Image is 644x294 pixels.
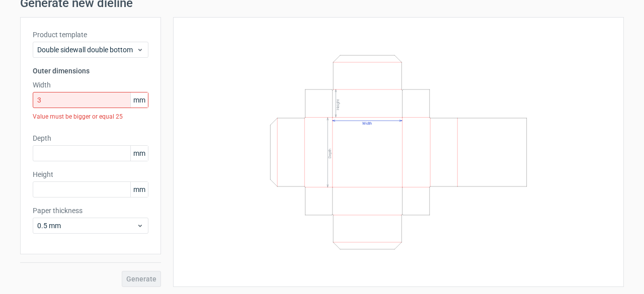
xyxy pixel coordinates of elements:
[336,99,340,110] text: Height
[33,108,148,125] div: Value must be bigger or equal 25
[33,169,148,179] label: Height
[362,121,372,126] text: Width
[33,206,148,216] label: Paper thickness
[33,80,148,90] label: Width
[33,30,148,40] label: Product template
[130,146,148,161] span: mm
[37,221,136,231] span: 0.5 mm
[130,182,148,197] span: mm
[37,45,136,55] span: Double sidewall double bottom
[33,133,148,143] label: Depth
[33,66,148,76] h3: Outer dimensions
[328,149,332,158] text: Depth
[130,92,148,108] span: mm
